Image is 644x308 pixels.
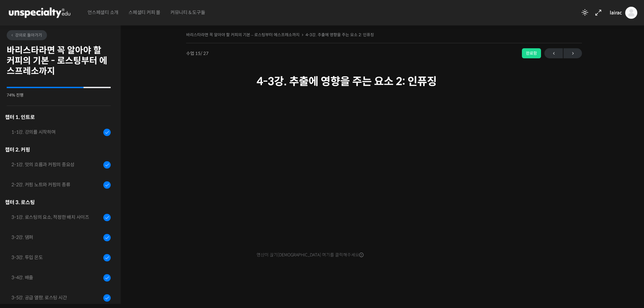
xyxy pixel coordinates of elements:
[544,49,563,58] span: ←
[306,32,374,37] a: 4-3강. 추출에 영향을 주는 요소 2: 인퓨징
[11,161,101,168] div: 2-1강. 맛의 흐름과 커핑의 중요성
[544,48,563,58] a: ←이전
[201,51,209,56] span: / 27
[11,254,101,261] div: 3-3강. 투입 온도
[5,145,111,154] div: 챕터 2. 커핑
[5,198,111,207] div: 챕터 3. 로스팅
[257,252,364,258] span: 영상이 끊기[DEMOGRAPHIC_DATA] 여기를 클릭해주세요
[186,32,300,37] a: 바리스타라면 꼭 알아야 할 커피의 기본 – 로스팅부터 에스프레소까지
[11,274,101,281] div: 3-4강. 배출
[7,30,47,40] a: 강의로 돌아가기
[7,93,111,97] div: 74% 진행
[522,48,541,58] div: 완료함
[610,10,622,16] span: lairac
[10,33,42,38] span: 강의로 돌아가기
[11,213,101,221] div: 3-1강. 로스팅의 요소, 적정한 배치 사이즈
[186,51,209,56] span: 수업 15
[257,75,512,88] h1: 4-3강. 추출에 영향을 주는 요소 2: 인퓨징
[11,128,101,136] div: 1-1강. 강의를 시작하며
[5,113,111,122] h3: 챕터 1. 인트로
[11,234,101,241] div: 3-2강. 댐퍼
[11,294,101,301] div: 3-5강. 공급 열량, 로스팅 시간
[11,181,101,188] div: 2-2강. 커핑 노트와 커핑의 종류
[563,48,582,58] a: 다음→
[7,45,111,77] h2: 바리스타라면 꼭 알아야 할 커피의 기본 - 로스팅부터 에스프레소까지
[563,49,582,58] span: →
